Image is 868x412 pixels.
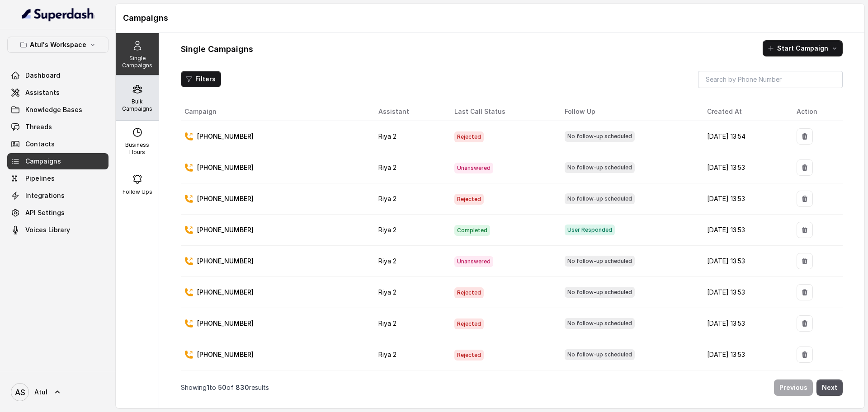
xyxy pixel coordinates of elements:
[454,131,484,142] span: Rejected
[565,287,635,298] span: No follow-up scheduled
[25,157,61,166] span: Campaigns
[700,103,790,121] th: Created At
[181,42,253,56] h1: Single Campaigns
[197,225,254,234] p: [PHONE_NUMBER]
[7,67,108,84] a: Dashboard
[25,191,65,200] span: Integrations
[700,339,790,370] td: [DATE] 13:53
[7,119,108,135] a: Threads
[15,388,25,397] text: AS
[7,102,108,118] a: Knowledge Bases
[30,39,86,50] p: Atul's Workspace
[123,188,152,196] p: Follow Ups
[378,288,396,296] span: Riya 2
[119,141,155,156] p: Business Hours
[378,257,396,265] span: Riya 2
[378,351,396,358] span: Riya 2
[565,349,635,360] span: No follow-up scheduled
[25,88,60,97] span: Assistants
[181,103,371,121] th: Campaign
[7,37,108,53] button: Atul's Workspace
[181,71,221,87] button: Filters
[181,383,269,392] p: Showing to of results
[197,288,254,297] p: [PHONE_NUMBER]
[7,379,108,405] a: Atul
[557,103,700,121] th: Follow Up
[7,153,108,169] a: Campaigns
[25,174,55,183] span: Pipelines
[378,226,396,234] span: Riya 2
[7,84,108,101] a: Assistants
[119,98,155,112] p: Bulk Campaigns
[700,121,790,152] td: [DATE] 13:54
[454,287,484,298] span: Rejected
[25,140,55,149] span: Contacts
[7,187,108,204] a: Integrations
[789,103,843,121] th: Action
[700,152,790,183] td: [DATE] 13:53
[236,384,249,391] span: 830
[22,7,94,22] img: light.svg
[454,225,490,236] span: Completed
[197,257,254,266] p: [PHONE_NUMBER]
[34,388,47,397] span: Atul
[197,194,254,203] p: [PHONE_NUMBER]
[378,164,396,171] span: Riya 2
[25,105,82,114] span: Knowledge Bases
[763,40,843,56] button: Start Campaign
[25,208,65,217] span: API Settings
[565,193,635,204] span: No follow-up scheduled
[7,170,108,187] a: Pipelines
[565,162,635,173] span: No follow-up scheduled
[454,318,484,329] span: Rejected
[7,205,108,221] a: API Settings
[197,163,254,172] p: [PHONE_NUMBER]
[816,379,843,396] button: Next
[119,55,155,69] p: Single Campaigns
[565,256,635,267] span: No follow-up scheduled
[25,71,60,80] span: Dashboard
[197,132,254,141] p: [PHONE_NUMBER]
[565,131,635,142] span: No follow-up scheduled
[371,103,447,121] th: Assistant
[700,246,790,277] td: [DATE] 13:53
[454,194,484,205] span: Rejected
[7,136,108,152] a: Contacts
[700,183,790,215] td: [DATE] 13:53
[207,384,209,391] span: 1
[700,370,790,402] td: [DATE] 13:53
[700,277,790,308] td: [DATE] 13:53
[25,122,52,131] span: Threads
[197,319,254,328] p: [PHONE_NUMBER]
[565,318,635,329] span: No follow-up scheduled
[197,350,254,359] p: [PHONE_NUMBER]
[378,195,396,202] span: Riya 2
[700,215,790,246] td: [DATE] 13:53
[181,374,843,401] nav: Pagination
[454,163,493,173] span: Unanswered
[454,350,484,360] span: Rejected
[25,225,70,234] span: Voices Library
[700,308,790,339] td: [DATE] 13:53
[447,103,557,121] th: Last Call Status
[698,71,843,88] input: Search by Phone Number
[7,222,108,238] a: Voices Library
[774,379,813,396] button: Previous
[565,225,615,235] span: User Responded
[218,384,226,391] span: 50
[378,319,396,327] span: Riya 2
[454,256,493,267] span: Unanswered
[378,132,396,140] span: Riya 2
[123,11,857,25] h1: Campaigns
